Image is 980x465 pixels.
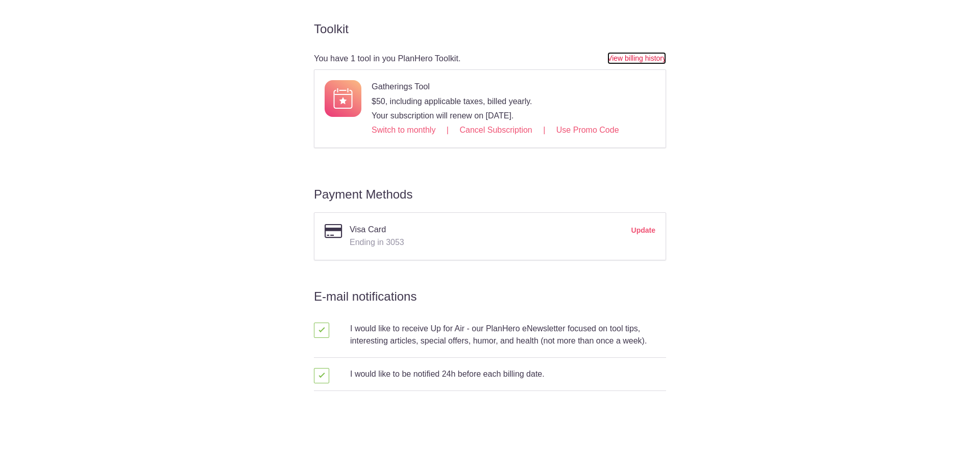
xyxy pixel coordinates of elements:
[607,52,666,64] a: View billing history
[548,126,619,134] a: Use Promo Code
[314,42,666,64] h4: You have 1 tool in you PlanHero Toolkit.
[372,126,444,134] a: Switch to monthly
[350,368,545,380] span: I would like to be notified 24h before each billing date.
[350,238,404,247] span: Ending in 3053
[372,80,430,92] h4: Gatherings Tool
[372,94,655,123] small: $50, including applicable taxes, billed yearly. Your subscription will renew on [DATE].
[543,126,545,134] span: |
[314,3,666,37] h2: Toolkit
[314,168,666,202] h2: Payment Methods
[350,323,666,347] span: I would like to receive Up for Air - our PlanHero eNewsletter focused on tool tips, interesting a...
[451,126,541,134] a: Cancel Subscription
[333,88,353,109] img: Gatherings tool
[631,224,655,239] button: Update
[314,271,666,304] h2: E-mail notifications
[447,126,449,134] span: |
[350,223,404,235] h4: Visa Card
